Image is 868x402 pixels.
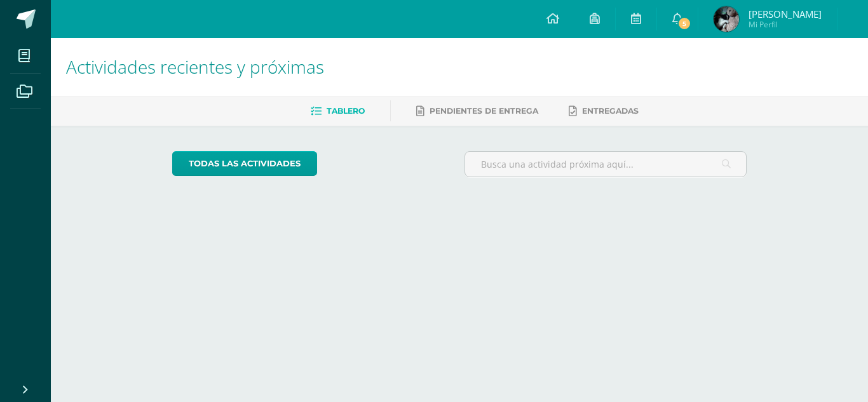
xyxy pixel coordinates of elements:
span: Entregadas [582,106,639,116]
span: [PERSON_NAME] [749,8,822,20]
input: Busca una actividad próxima aquí... [465,152,747,177]
span: Pendientes de entrega [430,106,538,116]
a: todas las Actividades [172,151,317,176]
img: 6cd496432c45f9fcca7cb2211ea3c11b.png [714,6,739,32]
a: Entregadas [569,101,639,121]
span: Mi Perfil [749,19,822,30]
span: Actividades recientes y próximas [66,55,324,79]
a: Pendientes de entrega [416,101,538,121]
span: Tablero [327,106,365,116]
span: 5 [677,17,691,30]
a: Tablero [311,101,365,121]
